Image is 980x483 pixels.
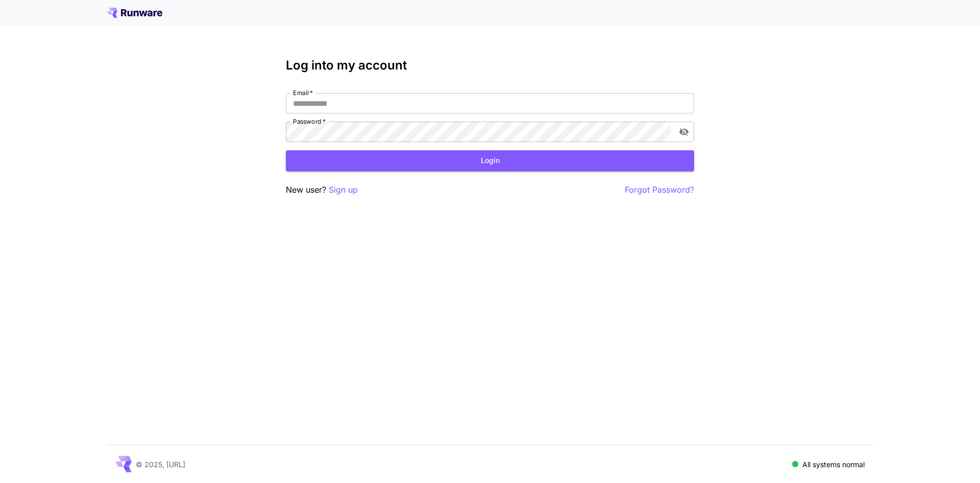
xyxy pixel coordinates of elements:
button: Forgot Password? [625,183,694,196]
button: Login [286,150,694,171]
label: Email [293,88,313,97]
p: © 2025, [URL] [136,459,185,470]
p: All systems normal [802,459,865,470]
button: Sign up [329,183,358,196]
p: New user? [286,183,358,196]
label: Password [293,117,326,126]
button: toggle password visibility [675,123,693,141]
h3: Log into my account [286,58,694,73]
